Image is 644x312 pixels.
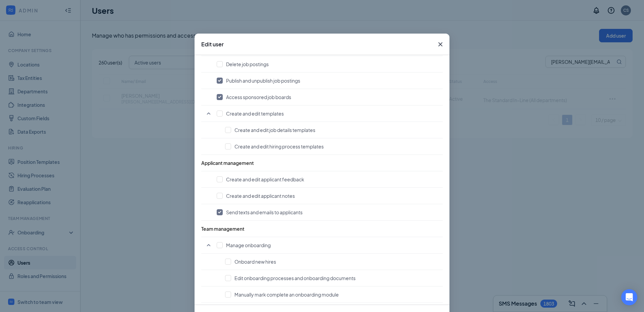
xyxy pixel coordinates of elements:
svg: Cross [436,40,444,48]
span: Applicant management [201,160,254,166]
span: Delete job postings [226,61,269,68]
button: Close [431,34,449,55]
button: Create and edit templates [217,110,439,117]
button: Create and edit applicant notes [217,192,439,199]
span: Create and edit templates [226,110,284,117]
span: Send texts and emails to applicants [226,209,303,216]
button: Send texts and emails to applicants [217,209,439,216]
button: Access sponsored job boards [217,94,439,100]
button: Delete job postings [217,61,439,68]
svg: SmallChevronUp [205,241,213,249]
span: Access sponsored job boards [226,94,291,100]
button: Create and edit job details templates [225,127,439,133]
button: Publish and unpublish job postings [217,77,439,84]
button: Manually mark complete an onboarding module [225,291,439,298]
svg: SmallChevronUp [205,109,213,118]
span: Manage onboarding [226,242,271,249]
h3: Edit user [201,41,224,48]
span: Team management [201,226,245,232]
button: Manage onboarding [217,242,439,249]
button: Create and edit applicant feedback [217,176,439,183]
span: Create and edit job details templates [234,127,315,133]
span: Publish and unpublish job postings [226,77,300,84]
span: Edit onboarding processes and onboarding documents [234,275,356,281]
span: Create and edit applicant notes [226,192,295,199]
button: Onboard new hires [225,258,439,265]
button: Edit onboarding processes and onboarding documents [225,275,439,281]
span: Onboard new hires [234,258,276,265]
span: Manually mark complete an onboarding module [234,291,339,298]
div: Open Intercom Messenger [621,289,637,305]
button: Create and edit hiring process templates [225,143,439,150]
span: Create and edit hiring process templates [234,143,324,150]
span: Create and edit applicant feedback [226,176,304,183]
